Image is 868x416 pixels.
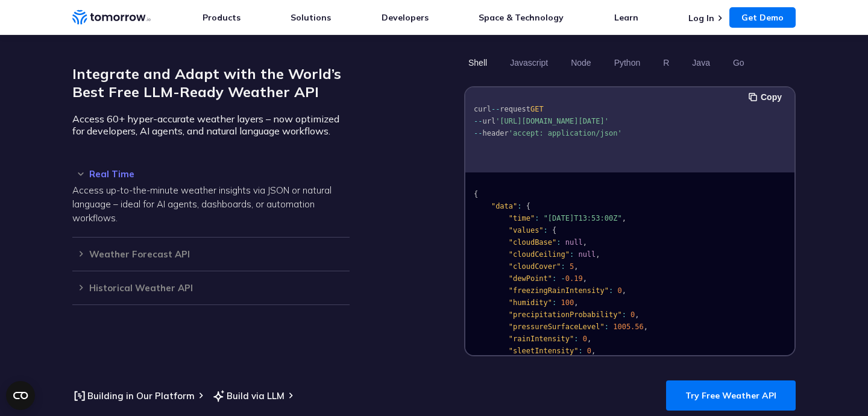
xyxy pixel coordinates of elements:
span: : [561,262,565,271]
span: 100 [561,298,574,307]
span: null [578,250,596,259]
span: GET [530,105,544,113]
span: "time" [509,214,535,222]
span: request [500,105,530,113]
span: { [552,226,556,235]
a: Products [203,12,241,23]
button: Copy [749,90,785,104]
a: Try Free Weather API [666,380,796,411]
a: Log In [688,13,714,24]
span: , [574,298,578,307]
span: "data" [491,202,517,210]
span: : [574,335,578,343]
span: "humidity" [509,298,552,307]
span: 0 [617,286,621,295]
button: Node [567,52,595,73]
h3: Historical Weather API [72,283,350,292]
a: Learn [614,12,638,23]
span: 0 [631,310,635,319]
button: Go [729,52,749,73]
h3: Real Time [72,169,350,178]
span: '[URL][DOMAIN_NAME][DATE]' [495,117,609,125]
span: : [578,347,582,355]
span: 0 [583,335,587,343]
span: : [544,226,548,235]
a: Developers [382,12,429,23]
span: 0 [587,347,591,355]
span: "rainIntensity" [509,335,574,343]
span: : [570,250,574,259]
span: : [552,274,556,283]
a: Solutions [291,12,331,23]
a: Space & Technology [479,12,564,23]
span: : [622,310,626,319]
span: { [474,190,478,198]
span: , [596,250,600,259]
span: "cloudCover" [509,262,561,271]
span: , [622,286,626,295]
span: curl [474,105,491,113]
a: Building in Our Platform [72,388,195,403]
span: "[DATE]T13:53:00Z" [544,214,622,222]
span: null [565,238,583,247]
button: Javascript [506,52,552,73]
span: "pressureSurfaceLevel" [509,323,605,331]
span: "precipitationProbability" [509,310,622,319]
span: : [609,286,613,295]
span: "cloudBase" [509,238,556,247]
span: "freezingRainIntensity" [509,286,609,295]
span: : [556,238,561,247]
h2: Integrate and Adapt with the World’s Best Free LLM-Ready Weather API [72,65,350,101]
button: Open CMP widget [6,381,35,410]
button: R [659,52,673,73]
span: , [587,335,591,343]
span: , [635,310,639,319]
span: : [517,202,521,210]
span: - [561,274,565,283]
span: 'accept: application/json' [509,129,622,137]
a: Build via LLM [212,388,285,403]
span: 5 [570,262,574,271]
span: : [605,323,609,331]
button: Python [610,52,645,73]
span: "dewPoint" [509,274,552,283]
span: "cloudCeiling" [509,250,570,259]
button: Java [688,52,714,73]
span: , [644,323,648,331]
p: Access up-to-the-minute weather insights via JSON or natural language – ideal for AI agents, dash... [72,183,350,225]
span: , [583,238,587,247]
span: , [583,274,587,283]
span: -- [474,129,482,137]
span: header [482,129,508,137]
span: "values" [509,226,544,235]
a: Home link [72,8,151,27]
span: , [591,347,596,355]
span: : [535,214,539,222]
button: Shell [464,52,491,73]
span: -- [474,117,482,125]
span: { [526,202,530,210]
span: -- [491,105,500,113]
span: url [482,117,495,125]
span: , [622,214,626,222]
p: Access 60+ hyper-accurate weather layers – now optimized for developers, AI agents, and natural l... [72,113,350,137]
h3: Weather Forecast API [72,250,350,259]
span: 0.19 [565,274,583,283]
a: Get Demo [729,7,796,28]
span: "sleetIntensity" [509,347,579,355]
span: 1005.56 [613,323,644,331]
span: , [574,262,578,271]
span: : [552,298,556,307]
